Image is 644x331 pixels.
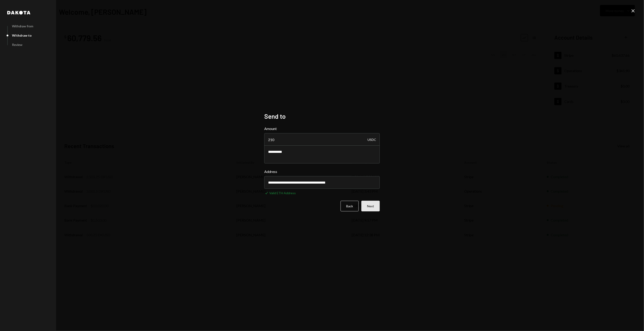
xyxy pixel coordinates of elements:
h2: Send to [264,112,380,121]
label: Address [264,169,380,174]
div: Valid ETH Address [269,191,296,195]
label: Amount [264,126,380,131]
button: Next [361,201,380,211]
div: USDC [368,133,376,146]
div: Review [12,43,22,47]
div: Withdraw from [12,24,33,28]
div: Withdraw to [12,33,32,37]
button: Back [341,201,359,211]
input: Enter amount [264,133,380,146]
